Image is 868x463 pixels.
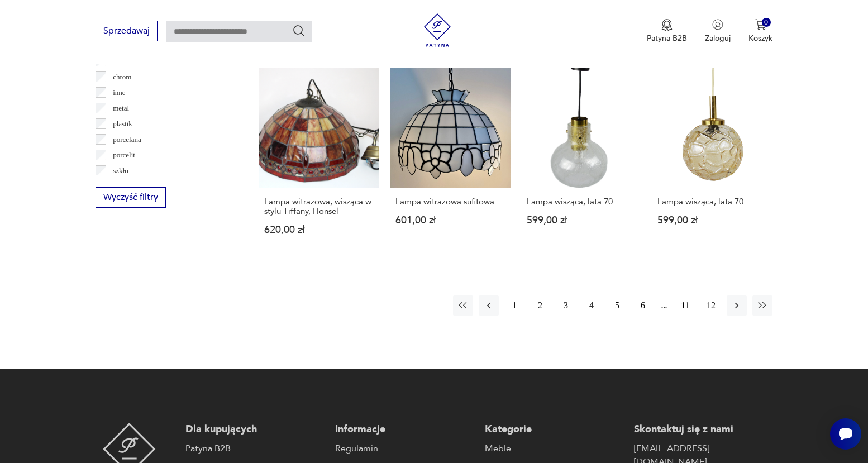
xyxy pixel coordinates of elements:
[607,295,627,316] button: 5
[712,19,723,30] img: Ikonka użytkownika
[185,423,324,436] p: Dla kupujących
[113,87,125,99] p: inne
[652,68,772,256] a: Lampa wisząca, lata 70.Lampa wisząca, lata 70.599,00 zł
[259,68,379,256] a: Lampa witrażowa, wisząca w stylu Tiffany, HonselLampa witrażowa, wisząca w stylu Tiffany, Honsel6...
[647,33,687,44] p: Patyna B2B
[395,216,505,225] p: 601,00 zł
[292,24,306,37] button: Szukaj
[395,197,505,207] h3: Lampa witrażowa sufitowa
[113,133,141,146] p: porcelana
[335,423,474,436] p: Informacje
[705,33,731,44] p: Zaloguj
[522,68,642,256] a: Lampa wisząca, lata 70.Lampa wisząca, lata 70.599,00 zł
[530,295,550,316] button: 2
[96,187,166,208] button: Wyczyść filtry
[657,216,767,225] p: 599,00 zł
[755,19,766,30] img: Ikona koszyka
[527,197,637,207] h3: Lampa wisząca, lata 70.
[264,225,374,235] p: 620,00 zł
[113,71,131,83] p: chrom
[634,423,772,436] p: Skontaktuj się z nami
[762,18,771,27] div: 0
[647,19,687,44] a: Ikona medaluPatyna B2B
[264,197,374,216] h3: Lampa witrażowa, wisząca w stylu Tiffany, Honsel
[113,165,128,177] p: szkło
[485,442,623,455] a: Meble
[185,442,324,455] a: Patyna B2B
[390,68,511,256] a: Lampa witrażowa sufitowaLampa witrażowa sufitowa601,00 zł
[485,423,623,436] p: Kategorie
[748,33,772,44] p: Koszyk
[96,28,158,36] a: Sprzedawaj
[504,295,524,316] button: 1
[581,295,602,316] button: 4
[335,442,474,455] a: Regulamin
[633,295,653,316] button: 6
[96,21,158,41] button: Sprzedawaj
[830,418,861,450] iframe: Smartsupp widget button
[705,19,731,44] button: Zaloguj
[701,295,721,316] button: 12
[113,118,132,130] p: plastik
[647,19,687,44] button: Patyna B2B
[527,216,637,225] p: 599,00 zł
[556,295,576,316] button: 3
[113,149,135,161] p: porcelit
[657,197,767,207] h3: Lampa wisząca, lata 70.
[675,295,695,316] button: 11
[113,102,129,114] p: metal
[748,19,772,44] button: 0Koszyk
[421,13,454,47] img: Patyna - sklep z meblami i dekoracjami vintage
[661,19,673,31] img: Ikona medalu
